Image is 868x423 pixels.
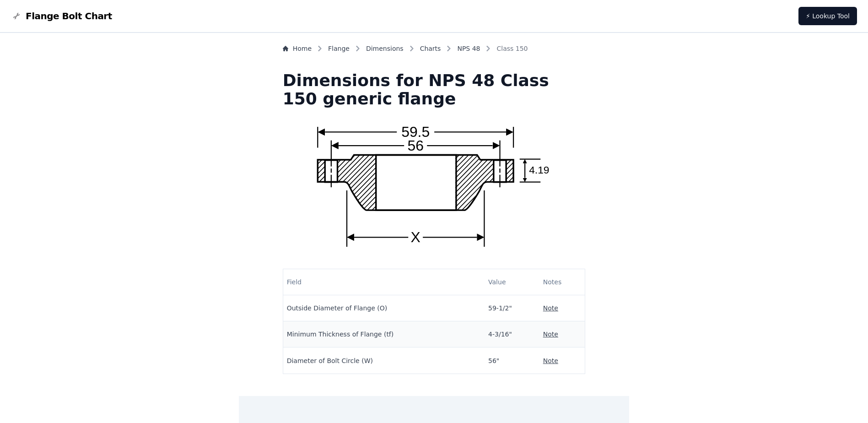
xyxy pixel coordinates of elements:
h1: Dimensions for NPS 48 Class 150 generic flange [283,71,586,108]
th: Field [283,269,485,295]
td: Minimum Thickness of Flange (tf) [283,321,485,347]
th: Notes [539,269,585,295]
a: Dimensions [366,44,404,53]
a: Home [283,44,312,53]
a: Flange [328,44,350,53]
td: 4-3/16" [485,321,539,347]
span: Class 150 [496,44,528,53]
button: Note [543,330,558,339]
button: Note [543,304,558,313]
td: 56" [485,347,539,374]
nav: Breadcrumb [283,44,586,57]
span: Flange Bolt Chart [26,10,112,22]
td: Outside Diameter of Flange (O) [283,295,485,321]
text: 59.5 [402,124,430,140]
text: 4.19 [529,164,550,176]
img: Flange Bolt Chart Logo [11,11,22,22]
a: ⚡ Lookup Tool [798,7,857,25]
a: Flange Bolt Chart LogoFlange Bolt Chart [11,10,112,22]
th: Value [485,269,539,295]
a: Charts [420,44,441,53]
button: Note [543,356,558,365]
text: 56 [408,137,424,154]
td: Diameter of Bolt Circle (W) [283,347,485,374]
a: NPS 48 [457,44,480,53]
td: 59-1/2" [485,295,539,321]
text: X [411,229,421,245]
